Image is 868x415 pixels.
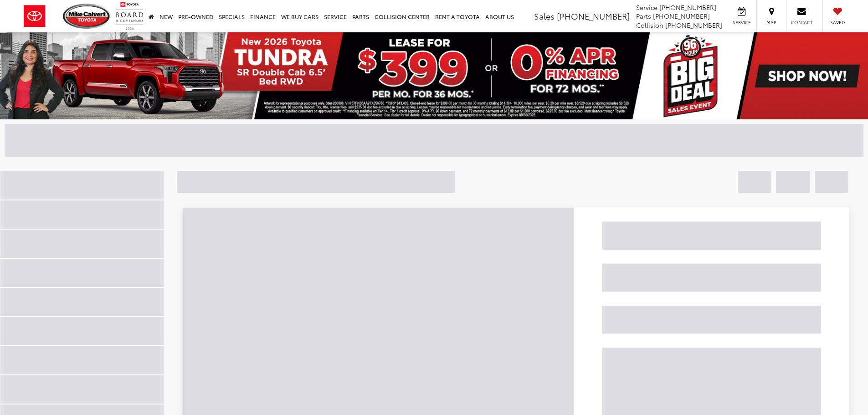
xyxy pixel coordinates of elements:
span: Service [636,3,657,12]
img: Mike Calvert Toyota [63,4,111,29]
span: Service [731,19,752,26]
span: [PHONE_NUMBER] [653,11,710,20]
span: Saved [827,19,847,26]
span: [PHONE_NUMBER] [659,3,716,12]
span: Map [761,19,781,26]
span: Sales [534,10,555,22]
span: Parts [636,11,651,20]
span: [PHONE_NUMBER] [557,10,630,22]
span: Contact [791,19,812,26]
span: [PHONE_NUMBER] [665,20,722,30]
span: Collision [636,20,663,30]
